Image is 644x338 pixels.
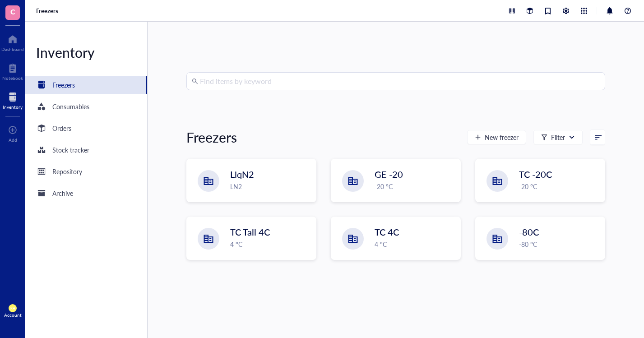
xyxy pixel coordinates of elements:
[52,188,73,198] div: Archive
[375,181,455,191] div: -20 °C
[52,167,82,176] div: Repository
[10,306,15,310] span: KH
[485,134,519,141] span: New freezer
[52,123,71,133] div: Orders
[230,181,310,191] div: LN2
[519,239,599,249] div: -80 °C
[25,141,147,159] a: Stock tracker
[519,181,599,191] div: -20 °C
[25,162,147,181] a: Repository
[25,119,147,137] a: Orders
[2,61,23,81] a: Notebook
[52,80,75,90] div: Freezers
[230,168,254,181] span: LiqN2
[375,226,399,238] span: TC 4C
[519,226,539,238] span: -80C
[551,132,565,142] div: Filter
[9,137,17,143] div: Add
[375,168,403,181] span: GE -20
[1,46,24,52] div: Dashboard
[25,97,147,116] a: Consumables
[186,128,237,146] div: Freezers
[3,104,23,110] div: Inventory
[467,130,526,144] button: New freezer
[1,32,24,52] a: Dashboard
[4,312,22,318] div: Account
[10,6,15,17] span: C
[3,90,23,110] a: Inventory
[230,226,270,238] span: TC Tall 4C
[25,76,147,94] a: Freezers
[52,145,89,155] div: Stock tracker
[36,7,60,15] a: Freezers
[25,184,147,202] a: Archive
[2,75,23,81] div: Notebook
[519,168,552,181] span: TC -20C
[25,43,147,61] div: Inventory
[230,239,310,249] div: 4 °C
[52,102,89,111] div: Consumables
[375,239,455,249] div: 4 °C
